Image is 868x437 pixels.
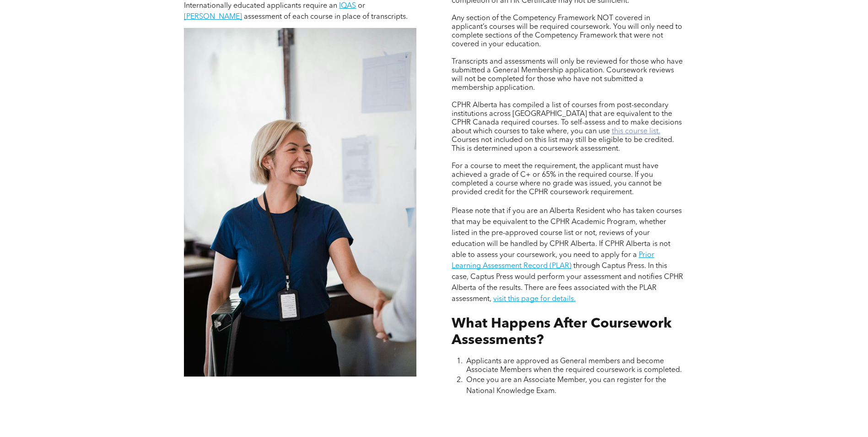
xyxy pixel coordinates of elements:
span: Transcripts and assessments will only be reviewed for those who have submitted a General Membersh... [452,58,683,92]
a: IQAS [339,2,356,10]
span: Internationally educated applicants require an [184,2,337,10]
span: assessment of each course in place of transcripts. [244,13,408,21]
span: Once you are an Associate Member, you can register for the National Knowledge Exam. [466,377,666,395]
span: Any section of the Competency Framework NOT covered in applicant’s courses will be required cours... [452,15,682,48]
span: What Happens After Coursework Assessments? [452,317,672,347]
img: A woman is shaking hands with a man in an office. [184,28,416,377]
a: [PERSON_NAME] [184,13,242,21]
span: CPHR Alberta has compiled a list of courses from post-secondary institutions across [GEOGRAPHIC_D... [452,102,682,135]
a: this course list. [612,128,660,135]
span: Please note that if you are an Alberta Resident who has taken courses that may be equivalent to t... [452,208,682,259]
span: Applicants are approved as General members and become Associate Members when the required coursew... [466,358,682,374]
span: For a course to meet the requirement, the applicant must have achieved a grade of C+ or 65% in th... [452,163,662,196]
span: Courses not included on this list may still be eligible to be credited. This is determined upon a... [452,137,674,153]
span: or [358,2,365,10]
a: visit this page for details. [493,295,576,303]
